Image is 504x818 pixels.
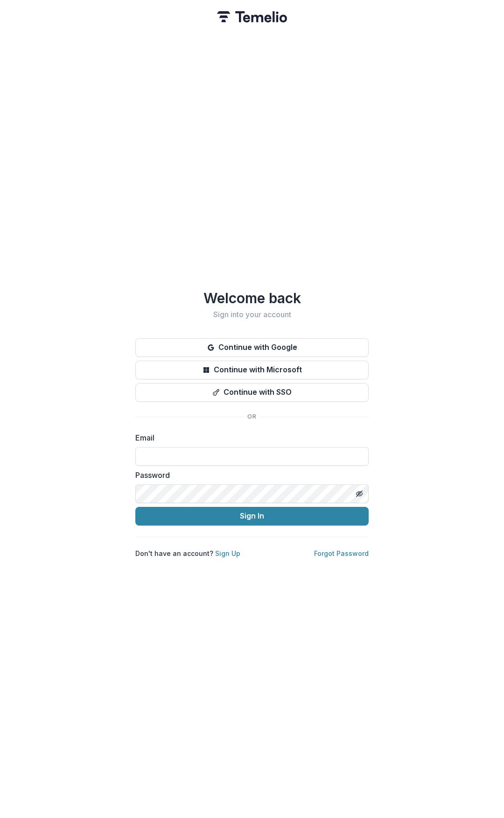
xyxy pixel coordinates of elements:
a: Sign Up [215,549,240,557]
h1: Welcome back [135,290,369,306]
button: Toggle password visibility [352,486,367,501]
button: Continue with Google [135,338,369,357]
button: Continue with Microsoft [135,361,369,379]
a: Forgot Password [314,549,369,557]
img: Temelio [217,11,287,22]
label: Password [135,469,363,481]
p: Don't have an account? [135,548,240,558]
h2: Sign into your account [135,310,369,319]
button: Continue with SSO [135,383,369,402]
label: Email [135,432,363,443]
button: Sign In [135,507,369,526]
